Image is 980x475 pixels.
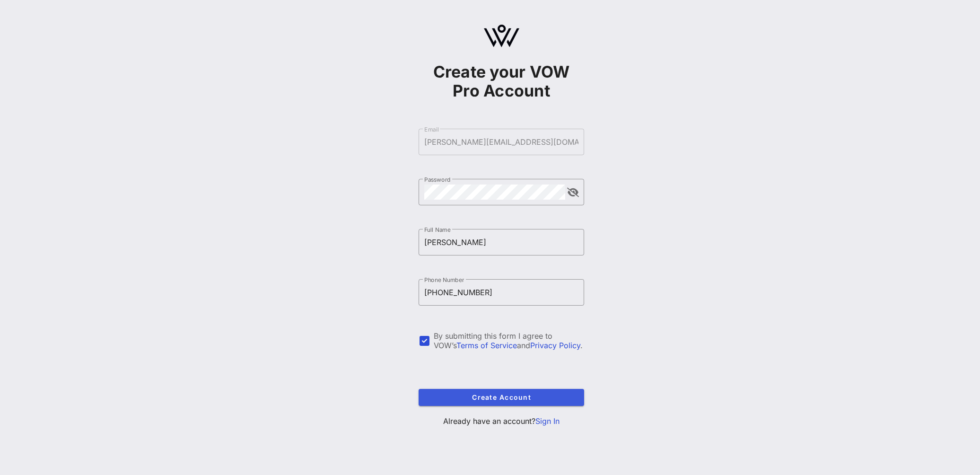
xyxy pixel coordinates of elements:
[426,393,577,401] span: Create Account
[535,416,560,426] a: Sign In
[419,415,584,427] p: Already have an account?
[567,188,579,197] button: append icon
[530,341,580,350] a: Privacy Policy
[424,176,451,183] label: Password
[419,389,584,406] button: Create Account
[424,276,464,283] label: Phone Number
[424,226,451,233] label: Full Name
[484,25,519,47] img: logo.svg
[419,62,584,100] h1: Create your VOW Pro Account
[424,126,439,133] label: Email
[434,331,584,350] div: By submitting this form I agree to VOW’s and .
[456,341,517,350] a: Terms of Service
